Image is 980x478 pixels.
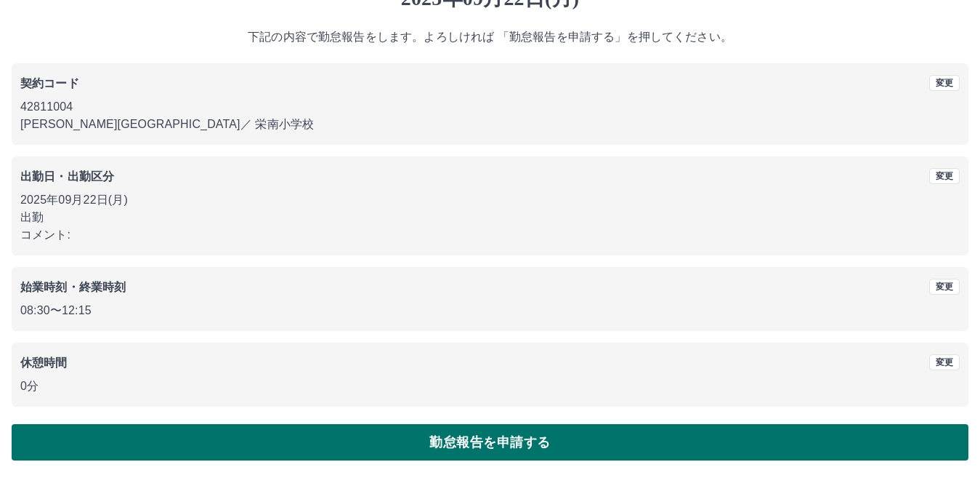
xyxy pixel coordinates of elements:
[20,209,960,226] p: 出勤
[20,281,126,293] b: 始業時刻・終業時刻
[929,75,960,91] button: 変更
[929,168,960,184] button: 変更
[20,378,960,395] p: 0分
[20,170,114,183] b: 出勤日・出勤区分
[12,28,968,46] p: 下記の内容で勤怠報告をします。よろしければ 「勤怠報告を申請する」を押してください。
[20,356,68,369] b: 休憩時間
[12,424,968,461] button: 勤怠報告を申請する
[20,226,960,244] p: コメント:
[20,116,960,133] p: [PERSON_NAME][GEOGRAPHIC_DATA] ／ 栄南小学校
[20,302,960,319] p: 08:30 〜 12:15
[929,354,960,370] button: 変更
[929,279,960,295] button: 変更
[20,191,960,209] p: 2025年09月22日(月)
[20,77,79,89] b: 契約コード
[20,98,960,116] p: 42811004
